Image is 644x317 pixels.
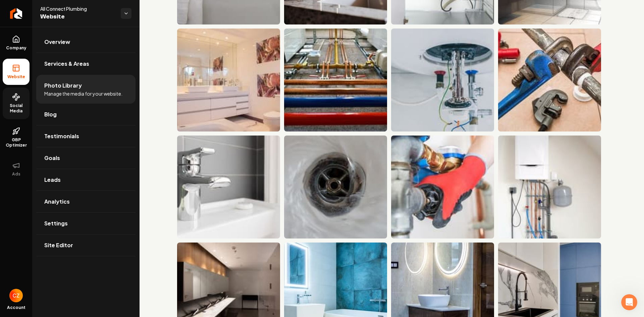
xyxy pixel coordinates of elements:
a: Blog [36,104,136,125]
a: Settings [36,213,136,234]
span: All Connect Plumbing [40,5,115,12]
a: Overview [36,31,136,53]
a: Analytics [36,191,136,212]
span: Site Editor [44,241,73,249]
a: Goals [36,147,136,169]
span: Overview [44,38,70,46]
button: Open user button [9,289,23,302]
span: Leads [44,176,61,184]
span: Settings [44,219,68,227]
span: Analytics [44,198,70,206]
span: Manage the media for your website. [44,90,122,97]
span: Website [40,12,115,21]
span: Social Media [3,103,30,114]
img: Casey Zimmerman [9,289,23,302]
a: GBP Optimizer [3,122,30,153]
img: Modern chrome bathroom faucet on a sleek white sink with gray tile backdrop. [177,136,280,239]
span: GBP Optimizer [3,137,30,148]
span: Testimonials [44,132,79,140]
a: Company [3,30,30,56]
img: Colorful plumbing pipes and valves in a modern installation showcase efficient water distribution. [284,29,387,131]
img: Close-up of a water drain with swirling water, highlighting plumbing detail and flow. [284,136,387,239]
a: Social Media [3,88,30,119]
a: Services & Areas [36,53,136,74]
button: Ads [3,156,30,182]
img: Person in red gloves adjusting a water meter valve on copper plumbing. [391,136,494,239]
img: Close-up of plumbing system under a water heater, showcasing pipes and electrical connections. [391,29,494,131]
a: Testimonials [36,125,136,147]
a: Site Editor [36,234,136,256]
span: Services & Areas [44,60,89,68]
span: Website [5,74,28,80]
span: Blog [44,110,57,118]
span: Ads [9,171,23,177]
span: Company [3,45,29,51]
iframe: Intercom live chat [621,294,637,310]
span: Photo Library [44,82,82,90]
a: Leads [36,169,136,191]
span: Goals [44,154,60,162]
img: Rebolt Logo [10,8,22,19]
img: Modern bathroom design with double sinks, large mirrors, and stylish floral wall art. [177,29,280,131]
span: Account [7,305,25,310]
img: Modern boiler system installed on wall with pipes and expansion tank visible. [498,136,601,239]
img: Plumbing tools including pipe wrenches, cutter, and fittings on a work surface. [498,29,601,131]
